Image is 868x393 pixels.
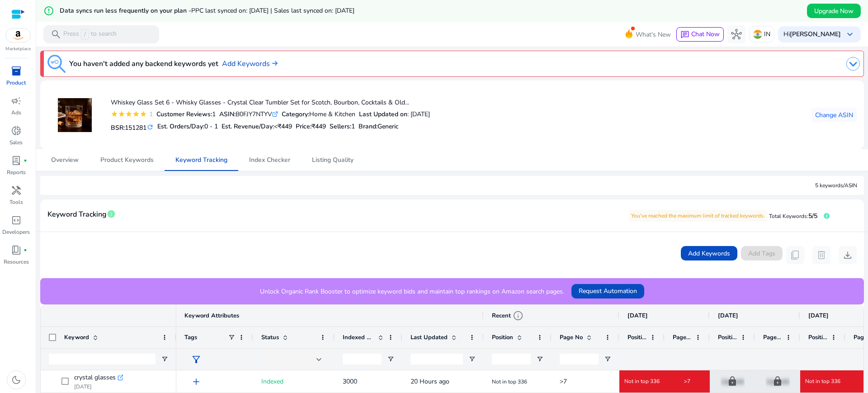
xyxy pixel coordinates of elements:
h5: BSR: [111,122,154,132]
h5: Est. Revenue/Day: [222,123,292,131]
input: Position Filter Input [492,354,531,365]
span: Position [718,333,737,341]
p: Marketplace [5,46,31,52]
span: / [81,29,89,39]
p: Tools [9,198,23,206]
span: hub [731,29,742,40]
h4: Whiskey Glass Set 6 - Whisky Glasses - Crystal Clear Tumbler Set for Scotch, Bourbon, Cocktails &... [111,99,430,107]
span: Listing Quality [312,157,354,163]
h5: Data syncs run less frequently on your plan - [60,7,354,15]
p: Resources [4,258,29,266]
p: Hi [783,31,841,38]
span: Page No [560,333,583,341]
span: Upgrade Now [814,6,854,16]
div: 1 [156,109,216,119]
span: Not in top 336 [492,378,527,385]
span: info [513,310,524,321]
p: Developers [2,228,30,236]
span: Tags [184,333,197,341]
p: Product [6,79,26,87]
span: book_4 [11,245,22,256]
mat-icon: error_outline [43,5,54,16]
span: <₹449 [274,122,292,131]
span: Keyword Tracking [47,207,107,223]
span: fiber_manual_record [24,248,27,252]
img: 415iqgFuNrL._SS100_.jpg [58,98,92,132]
img: dropdown-arrow.svg [846,57,860,71]
span: dark_mode [11,374,22,385]
p: IN [764,26,770,42]
img: in.svg [753,30,762,39]
button: Open Filter Menu [468,355,476,363]
span: Keyword Attributes [184,312,239,320]
h3: You haven't added any backend keywords yet [69,58,218,69]
mat-icon: star [132,110,140,118]
button: Open Filter Menu [604,355,611,363]
span: Generic [377,122,399,131]
img: amazon.svg [6,28,30,42]
input: Keyword Filter Input [49,354,156,365]
span: 0 - 1 [204,122,218,131]
button: download [839,246,857,264]
span: chat [680,30,689,39]
span: Position [808,333,827,341]
span: Status [261,333,279,341]
span: [DATE] [718,312,738,320]
mat-icon: refresh [146,123,154,132]
span: campaign [11,95,22,106]
span: 151281 [125,123,146,132]
span: 20 Hours ago [410,377,449,386]
span: PPC last synced on: [DATE] | Sales last synced on: [DATE] [191,6,354,15]
h5: : [359,123,399,131]
span: [DATE] [627,312,648,320]
mat-icon: star [111,110,118,118]
button: Open Filter Menu [161,355,168,363]
button: Upgrade Now [807,4,861,18]
span: Index Checker [249,157,290,163]
h5: Price: [296,123,326,131]
img: arrow-right.svg [270,61,278,66]
span: Chat Now [691,30,720,38]
span: handyman [11,185,22,196]
span: [DATE] [808,312,829,320]
span: filter_alt [191,354,202,365]
p: Upgrade [721,372,745,391]
input: Page No Filter Input [560,354,599,365]
span: Keyword [64,333,89,341]
b: Customer Reviews: [156,110,212,118]
span: add [191,376,202,387]
p: Press to search [63,29,117,39]
p: Upgrade [766,372,790,391]
input: Last Updated Filter Input [410,354,463,365]
b: [PERSON_NAME] [790,30,841,38]
span: Not in top 336 [805,378,840,385]
p: You've reached the maximum limit of tracked keywords. [629,210,767,222]
span: code_blocks [11,215,22,226]
span: Overview [51,157,79,163]
div: B0FJY7NTYV [219,109,278,119]
span: info [107,209,116,218]
div: Recent [492,310,524,321]
span: search [51,29,61,40]
button: Change ASIN [811,108,857,122]
span: 1 [351,122,355,131]
span: Change ASIN [815,110,853,120]
p: [DATE] [74,383,123,390]
span: 3000 [343,377,357,386]
button: Add Keywords [681,246,737,260]
button: Open Filter Menu [536,355,543,363]
button: chatChat Now [676,27,724,42]
span: Request Automation [579,286,637,296]
div: 5 keywords/ASIN [815,181,857,189]
span: crystal glasses [74,371,116,384]
span: Product Keywords [100,157,154,163]
span: Page No [763,333,782,341]
p: Reports [7,168,26,176]
div: Home & Kitchen [282,109,355,119]
b: Last Updated on [359,110,407,118]
input: Indexed Products Filter Input [343,354,382,365]
span: >7 [684,378,690,385]
a: Add Keywords [222,58,278,69]
button: hub [727,25,745,43]
span: Indexed Products [343,333,374,341]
